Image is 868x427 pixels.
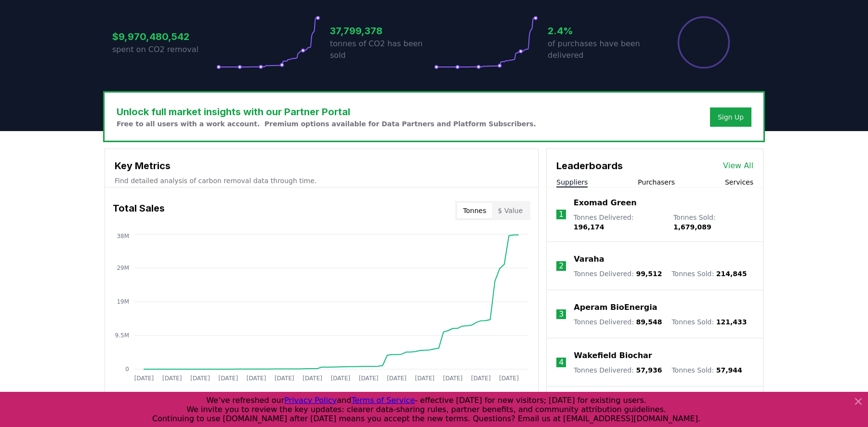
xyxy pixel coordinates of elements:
span: 214,845 [716,270,747,278]
h3: $9,970,480,542 [112,29,216,44]
tspan: [DATE] [134,375,154,382]
tspan: [DATE] [162,375,182,382]
tspan: 38M [117,233,129,240]
a: Wakefield Biochar [574,350,652,361]
tspan: 19M [117,298,129,305]
p: Find detailed analysis of carbon removal data through time. [115,176,528,186]
span: 89,548 [636,318,662,326]
p: tonnes of CO2 has been sold [330,38,434,61]
h3: Unlock full market insights with our Partner Portal [117,105,536,119]
p: Tonnes Sold : [673,213,753,232]
button: $ Value [492,203,529,218]
tspan: [DATE] [415,375,434,382]
p: Free to all users with a work account. Premium options available for Data Partners and Platform S... [117,119,536,129]
button: Services [725,177,753,187]
p: Tonnes Sold : [671,269,747,279]
a: Sign Up [718,112,744,122]
a: View All [723,160,753,172]
p: of purchases have been delivered [548,38,652,61]
h3: Key Metrics [115,159,528,173]
span: 1,679,089 [673,223,711,231]
a: Aperam BioEnergia [574,302,657,313]
span: 99,512 [636,270,662,278]
tspan: [DATE] [219,375,238,382]
p: Tonnes Delivered : [574,365,662,375]
tspan: [DATE] [331,375,351,382]
tspan: [DATE] [302,375,322,382]
p: 2 [559,260,564,272]
tspan: 9.5M [115,332,129,339]
tspan: [DATE] [471,375,491,382]
button: Suppliers [556,177,588,187]
p: spent on CO2 removal [112,44,216,55]
tspan: [DATE] [359,375,379,382]
button: Tonnes [457,203,492,218]
tspan: [DATE] [387,375,407,382]
h3: 37,799,378 [330,24,434,38]
span: 121,433 [716,318,747,326]
tspan: 29M [117,265,129,271]
div: Percentage of sales delivered [677,15,731,69]
tspan: [DATE] [247,375,266,382]
span: 196,174 [574,223,605,231]
button: Purchasers [638,177,675,187]
tspan: [DATE] [275,375,294,382]
h3: Leaderboards [556,159,623,173]
p: 3 [559,308,564,320]
p: 4 [559,357,564,368]
tspan: 0 [125,366,129,373]
button: Sign Up [710,107,751,127]
a: Varaha [574,254,604,265]
h3: 2.4% [548,24,652,38]
span: 57,944 [716,366,742,374]
p: Tonnes Sold : [671,317,747,327]
h3: Total Sales [113,201,165,220]
p: Tonnes Delivered : [574,269,662,279]
p: Tonnes Delivered : [574,317,662,327]
tspan: [DATE] [443,375,463,382]
tspan: [DATE] [190,375,210,382]
p: Tonnes Sold : [671,365,742,375]
span: 57,936 [636,366,662,374]
a: Exomad Green [574,197,637,209]
p: Tonnes Delivered : [574,213,664,232]
tspan: [DATE] [499,375,519,382]
p: 1 [559,209,564,220]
